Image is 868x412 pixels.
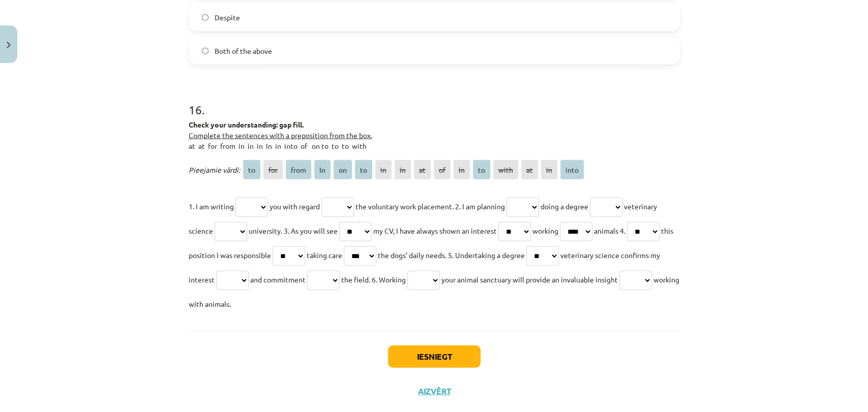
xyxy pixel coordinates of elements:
[7,42,11,48] img: icon-close-lesson-0947bae3869378f0d4975bcd49f059093ad1ed9edebbc8119c70593378902aed.svg
[202,48,208,54] input: Both of the above
[441,275,618,284] span: your animal sanctuary will provide an invaluable insight
[541,202,588,211] span: doing a degree
[286,160,311,179] span: from
[189,120,304,129] strong: Check your understanding: gap fill.
[388,345,481,368] button: Iesniegt
[189,202,234,211] span: 1. I am writing
[215,12,240,23] span: Despite
[415,386,454,396] button: Aizvērt
[532,226,558,235] span: working
[215,46,272,56] span: Both of the above
[355,202,505,211] span: the voluntary work placement. 2. I am planning
[454,160,470,179] span: in
[541,160,557,179] span: in
[250,275,306,284] span: and commitment
[263,160,283,179] span: for
[189,165,240,174] span: Pieejamie vārdi:
[249,226,338,235] span: university. 3. As you will see
[314,160,331,179] span: In
[189,131,372,140] u: Complete the sentences with a preposition from the box.
[594,226,625,235] span: animals 4.
[270,202,320,211] span: you with regard
[341,275,406,284] span: the field. 6. Working
[373,226,497,235] span: my CV, I have always shown an interest
[202,14,208,21] input: Despite
[334,160,352,179] span: on
[189,85,680,116] h1: 16 .
[434,160,451,179] span: of
[521,160,538,179] span: at
[414,160,431,179] span: at
[355,160,372,179] span: to
[375,160,392,179] span: in
[395,160,411,179] span: in
[378,250,525,260] span: the dogs’ daily needs. 5. Undertaking a degree
[493,160,518,179] span: with
[473,160,490,179] span: to
[189,119,680,151] p: at at for from in in in In in into of on to to to with
[560,160,584,179] span: into
[243,160,260,179] span: to
[307,250,342,260] span: taking care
